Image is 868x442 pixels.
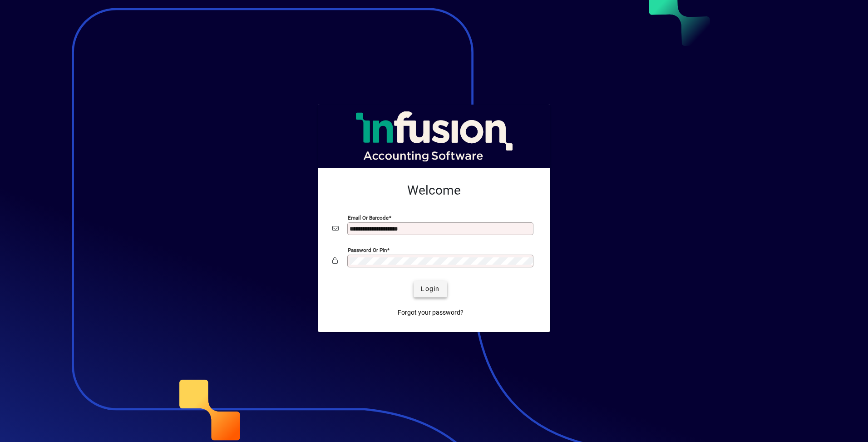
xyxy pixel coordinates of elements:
h2: Welcome [332,183,536,198]
mat-label: Password or Pin [348,246,387,253]
mat-label: Email or Barcode [348,214,389,221]
a: Forgot your password? [394,305,467,321]
span: Forgot your password? [398,308,464,317]
button: Login [414,281,447,297]
span: Login [421,284,439,294]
